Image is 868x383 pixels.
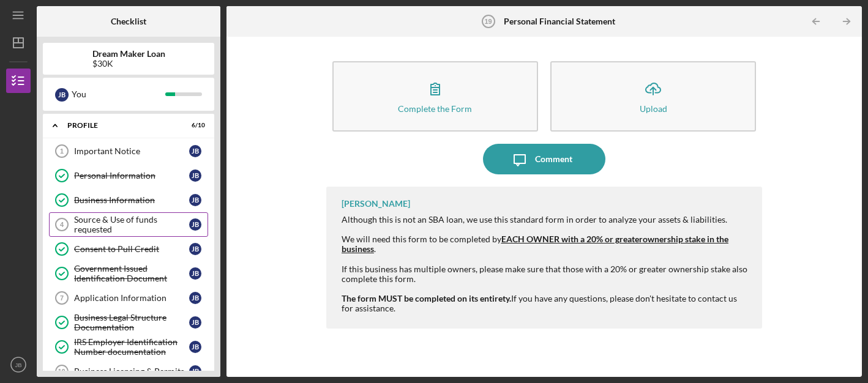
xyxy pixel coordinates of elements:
[640,104,667,113] div: Upload
[74,195,189,205] div: Business Information
[342,264,750,284] div: If this business has multiple owners, please make sure that those with a 20% or greater ownership...
[49,237,208,261] a: Consent to Pull CreditJB
[189,267,201,280] div: J B
[342,215,750,225] div: Although this is not an SBA loan, we use this standard form in order to analyze your assets & lia...
[342,199,410,209] div: [PERSON_NAME]
[49,310,208,335] a: Business Legal Structure DocumentationJB
[183,122,205,129] div: 6 / 10
[74,264,189,283] div: Government Issued Identification Document
[189,169,201,182] div: J B
[74,337,189,357] div: IRS Employer Identification Number documentation
[92,49,165,59] b: Dream Maker Loan
[60,221,64,228] tspan: 4
[55,88,69,102] div: J B
[501,234,643,244] strong: EACH OWNER with a 20% or greater
[74,171,189,180] div: Personal Information
[74,366,189,376] div: Business Licensing & Permits
[342,234,750,254] div: We will need this form to be completed by .
[189,341,201,353] div: J B
[332,61,538,132] button: Complete the Form
[189,316,201,329] div: J B
[189,365,201,377] div: J B
[49,212,208,237] a: 4Source & Use of funds requestedJB
[74,215,189,234] div: Source & Use of funds requested
[398,104,472,113] div: Complete the Form
[49,139,208,163] a: 1Important NoticeJB
[111,17,146,26] b: Checklist
[72,84,165,105] div: You
[484,18,492,25] tspan: 19
[504,17,615,26] b: Personal Financial Statement
[74,146,189,156] div: Important Notice
[342,215,750,313] div: If you have any questions, please don't hesitate to contact us for assistance.
[189,243,201,255] div: J B
[49,261,208,286] a: Government Issued Identification DocumentJB
[342,293,511,303] strong: The form MUST be completed on its entirety.
[550,61,756,132] button: Upload
[189,145,201,157] div: J B
[49,163,208,188] a: Personal InformationJB
[74,244,189,254] div: Consent to Pull Credit
[189,218,201,231] div: J B
[342,234,728,254] u: ownership stake in the business
[49,286,208,310] a: 7Application InformationJB
[535,144,572,174] div: Comment
[74,313,189,332] div: Business Legal Structure Documentation
[6,352,31,377] button: JB
[49,335,208,359] a: IRS Employer Identification Number documentationJB
[74,293,189,303] div: Application Information
[60,147,64,155] tspan: 1
[60,294,64,302] tspan: 7
[189,194,201,206] div: J B
[483,144,605,174] button: Comment
[67,122,174,129] div: Profile
[189,292,201,304] div: J B
[49,188,208,212] a: Business InformationJB
[15,362,21,368] text: JB
[58,368,65,375] tspan: 10
[92,59,165,69] div: $30K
